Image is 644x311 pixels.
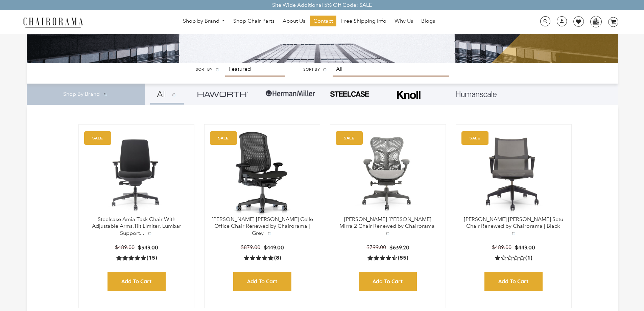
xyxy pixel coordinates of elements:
[389,244,409,251] span: $639.20
[197,91,248,96] img: Group_4be16a4b-c81a-4a6e-a540-764d0a8faf6e.png
[492,244,511,250] span: $489.00
[241,244,260,250] span: $879.00
[218,136,229,140] text: SALE
[525,254,532,262] span: (1)
[463,131,565,216] img: Herman Miller Setu Chair Renewed by Chairorama | Black - chairorama
[265,84,316,104] img: Group-1.png
[92,216,181,237] a: Steelcase Amia Task Chair With Adjustable Arms,Tilt Limiter, Lumbar Support...
[395,86,422,104] img: Frame_4.png
[456,91,497,97] img: Layer_1_1.png
[367,254,408,261] a: 4.5 rating (55 votes)
[329,90,370,98] img: PHOTO-2024-07-09-00-53-10-removebg-preview.png
[92,136,103,140] text: SALE
[464,216,563,237] a: [PERSON_NAME] [PERSON_NAME] Setu Chair Renewed by Chairorama | Black
[86,131,187,216] img: Amia Chair by chairorama.com
[150,84,184,105] a: All
[337,131,439,216] a: Herman Miller Mirra 2 Chair Renewed by Chairorama - chairorama Herman Miller Mirra 2 Chair Renewe...
[591,16,601,26] img: WhatsApp_Image_2024-07-12_at_16.23.01.webp
[303,67,328,72] label: Sort by
[233,272,291,291] input: Add to Cart
[233,18,275,25] span: Shop Chair Parts
[230,16,278,26] a: Shop Chair Parts
[19,16,87,28] img: chairorama
[86,131,187,216] a: Amia Chair by chairorama.com Renewed Amia Chair chairorama.com
[398,254,408,262] span: (55)
[211,131,313,216] a: Herman Miller Celle Office Chair Renewed by Chairorama | Grey - chairorama Herman Miller Celle Of...
[344,136,354,140] text: SALE
[27,84,145,105] div: Shop By Brand
[138,244,158,251] span: $349.00
[359,272,417,291] input: Add to Cart
[341,18,386,25] span: Free Shipping Info
[279,16,309,26] a: About Us
[310,16,336,26] a: Contact
[196,67,220,72] label: Sort by
[339,216,436,237] a: [PERSON_NAME] [PERSON_NAME] Mirra 2 Chair Renewed by Chairorama
[211,131,313,216] img: Herman Miller Celle Office Chair Renewed by Chairorama | Grey - chairorama
[495,254,532,261] a: 1.0 rating (1 votes)
[366,244,386,250] span: $799.00
[337,131,439,216] img: Herman Miller Mirra 2 Chair Renewed by Chairorama - chairorama
[338,16,390,26] a: Free Shipping Info
[244,254,281,261] a: 5.0 rating (8 votes)
[116,254,157,261] a: 5.0 rating (15 votes)
[264,244,284,251] span: $449.00
[115,244,135,250] span: $489.00
[180,16,229,26] a: Shop by Brand
[421,18,435,25] span: Blogs
[463,131,565,216] a: Herman Miller Setu Chair Renewed by Chairorama | Black - chairorama Herman Miller Setu Chair Rene...
[515,244,535,251] span: $449.00
[116,16,502,28] nav: DesktopNavigation
[212,216,313,237] a: [PERSON_NAME] [PERSON_NAME] Celle Office Chair Renewed by Chairorama | Grey
[274,254,281,262] span: (8)
[391,16,416,26] a: Why Us
[484,272,543,291] input: Add to Cart
[147,254,157,262] span: (15)
[395,18,413,25] span: Why Us
[283,18,305,25] span: About Us
[108,272,166,291] input: Add to Cart
[418,16,438,26] a: Blogs
[313,18,333,25] span: Contact
[470,136,480,140] text: SALE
